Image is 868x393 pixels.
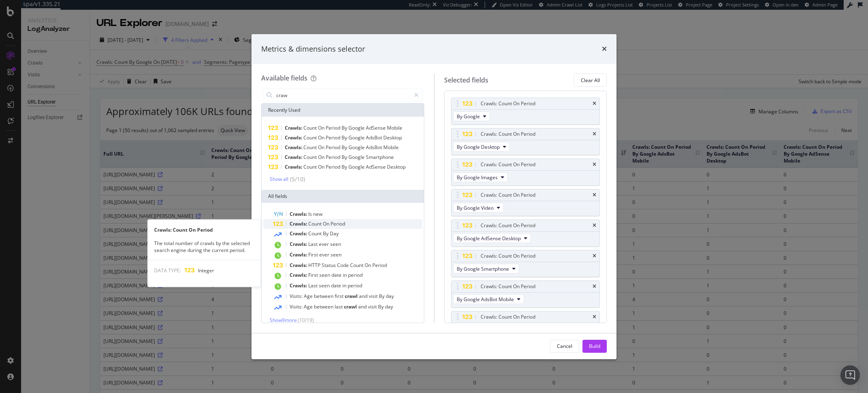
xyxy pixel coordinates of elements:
[589,343,600,350] div: Build
[359,293,369,300] span: and
[318,134,326,141] span: On
[326,163,342,170] span: Period
[330,230,339,237] span: Day
[481,161,535,169] div: Crawls: Count On Period
[348,282,362,289] span: period
[383,144,399,151] span: Mobile
[330,241,341,248] span: seen
[593,254,596,258] div: times
[314,293,335,300] span: between
[457,143,500,150] span: By Google Desktop
[481,130,535,138] div: Crawls: Count On Period
[275,89,410,101] input: Search by field name
[348,144,366,151] span: Google
[453,294,524,304] button: By Google AdsBot Mobile
[457,113,480,120] span: By Google
[318,163,326,170] span: On
[582,340,607,353] button: Build
[326,144,342,151] span: Period
[261,74,307,83] div: Available fields
[342,124,348,131] span: By
[342,163,348,170] span: By
[314,303,335,310] span: between
[593,162,596,167] div: times
[481,221,535,230] div: Crawls: Count On Period
[270,317,297,324] span: Show 9 more
[313,211,322,217] span: new
[326,134,342,141] span: Period
[350,262,365,269] span: Count
[481,252,535,260] div: Crawls: Count On Period
[319,241,330,248] span: ever
[304,303,314,310] span: Age
[285,124,303,131] span: Crawls:
[348,163,366,170] span: Google
[303,144,318,151] span: Count
[319,282,331,289] span: seen
[840,365,860,385] div: Open Intercom Messenger
[348,271,363,278] span: period
[323,230,330,237] span: By
[290,251,308,258] span: Crawls:
[481,100,535,108] div: Crawls: Count On Period
[342,144,348,151] span: By
[290,241,308,248] span: Crawls:
[290,293,304,300] span: Visits:
[481,313,535,321] div: Crawls: Count On Period
[290,282,308,289] span: Crawls:
[262,190,424,203] div: All fields
[285,154,303,161] span: Crawls:
[457,204,494,211] span: By Google Video
[457,296,514,303] span: By Google AdsBot Mobile
[331,271,343,278] span: date
[444,76,488,85] div: Selected fields
[453,142,510,152] button: By Google Desktop
[451,311,600,338] div: Crawls: Count On PeriodtimesBy Google AdsBot Desktop
[318,154,326,161] span: On
[557,343,572,350] div: Cancel
[451,128,600,155] div: Crawls: Count On PeriodtimesBy Google Desktop
[290,220,308,227] span: Crawls:
[308,220,323,227] span: Count
[290,211,308,217] span: Crawls:
[451,159,600,186] div: Crawls: Count On PeriodtimesBy Google Images
[369,293,379,300] span: visit
[481,191,535,199] div: Crawls: Count On Period
[304,293,314,300] span: Age
[550,340,579,353] button: Cancel
[378,303,385,310] span: By
[602,44,607,54] div: times
[451,219,600,247] div: Crawls: Count On PeriodtimesBy Google AdSense Desktop
[348,154,366,161] span: Google
[386,293,394,300] span: day
[451,189,600,216] div: Crawls: Count On PeriodtimesBy Google Video
[574,74,607,87] button: Clear All
[342,154,348,161] span: By
[344,303,358,310] span: crawl
[366,144,383,151] span: AdsBot
[323,220,331,227] span: On
[335,303,344,310] span: last
[451,280,600,308] div: Crawls: Count On PeriodtimesBy Google AdsBot Mobile
[262,104,424,117] div: Recently Used
[368,303,378,310] span: visit
[326,124,342,131] span: Period
[298,317,314,324] span: ( 10 / 19 )
[385,303,393,310] span: day
[453,172,508,182] button: By Google Images
[593,193,596,198] div: times
[453,233,531,243] button: By Google AdSense Desktop
[308,282,319,289] span: Last
[366,134,383,141] span: AdsBot
[366,163,387,170] span: AdSense
[308,211,313,217] span: Is
[319,271,331,278] span: seen
[366,124,387,131] span: AdSense
[337,262,350,269] span: Code
[251,34,617,359] div: modal
[303,154,318,161] span: Count
[285,163,303,170] span: Crawls:
[261,44,365,54] div: Metrics & dimensions selector
[451,98,600,125] div: Crawls: Count On PeriodtimesBy Google
[383,134,402,141] span: Desktop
